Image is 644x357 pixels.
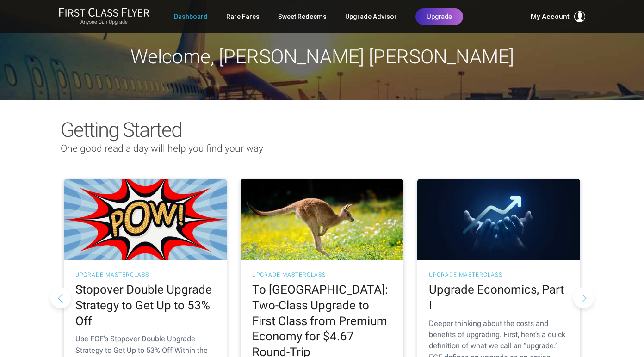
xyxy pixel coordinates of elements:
h2: Upgrade Economics, Part I [429,282,569,314]
a: Rare Fares [226,8,260,25]
small: Anyone Can Upgrade [59,19,149,25]
span: Getting Started [61,118,181,142]
button: Next slide [573,287,594,308]
h2: Stopover Double Upgrade Strategy to Get Up to 53% Off [75,282,215,329]
a: Upgrade [415,8,463,25]
span: One good read a day will help you find your way [61,143,263,154]
h3: UPGRADE MASTERCLASS [75,272,215,277]
a: Upgrade Advisor [345,8,397,25]
a: Dashboard [174,8,208,25]
h3: UPGRADE MASTERCLASS [252,272,392,277]
img: First Class Flyer [59,7,149,17]
a: Sweet Redeems [278,8,327,25]
button: Previous slide [50,287,71,308]
span: My Account [531,11,570,22]
button: My Account [531,11,585,22]
a: First Class FlyerAnyone Can Upgrade [59,7,149,26]
h3: UPGRADE MASTERCLASS [429,272,569,277]
span: Welcome, [PERSON_NAME] [PERSON_NAME] [130,45,514,68]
